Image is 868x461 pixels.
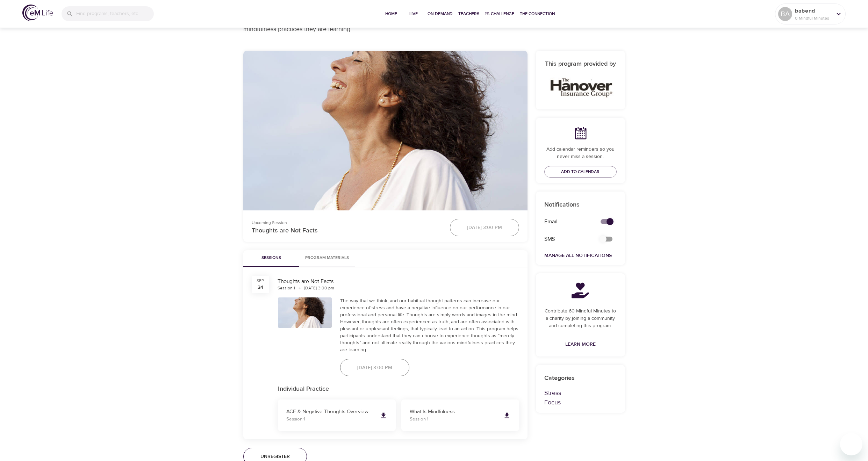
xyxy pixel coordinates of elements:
p: What Is Mindfulness [410,408,497,416]
p: Individual Practice [278,384,519,394]
input: Find programs, teachers, etc... [76,6,154,21]
p: Upcoming Session [252,219,442,226]
p: Thoughts are Not Facts [252,226,442,235]
span: Home [383,10,400,17]
p: Stress [544,388,617,398]
div: Session 1 [278,285,295,291]
p: 0 Mindful Minutes [795,15,832,21]
span: Live [405,10,422,17]
p: Session 1 [286,416,374,423]
span: Program Materials [303,254,351,262]
h6: This program provided by [544,59,617,69]
button: Add to Calendar [544,166,617,178]
div: Email [540,214,592,230]
img: HIG_wordmrk_k.jpg [544,75,617,99]
div: Sep [257,278,264,284]
span: Sessions [248,254,295,262]
p: Add calendar reminders so you never miss a session. [544,146,617,160]
div: SMS [540,231,592,247]
div: BA [778,7,792,21]
p: Categories [544,373,617,383]
div: The way that we think, and our habitual thought patterns can increase our experience of stress an... [340,297,519,353]
iframe: Button to launch messaging window [840,433,862,455]
div: [DATE] 3:00 pm [304,285,334,291]
p: Focus [544,398,617,407]
span: 1% Challenge [485,10,514,17]
span: Teachers [458,10,479,17]
a: What Is MindfulnessSession 1 [401,399,519,431]
p: ACE & Negative Thoughts Overview [286,408,374,416]
span: Learn More [565,340,596,349]
span: Add to Calendar [561,168,600,175]
p: Session 1 [410,416,497,423]
span: Unregister [260,452,290,461]
p: Contribute 60 Mindful Minutes to a charity by joining a community and completing this program. [544,308,617,330]
span: On-Demand [428,10,453,17]
a: Learn More [562,338,598,351]
div: Thoughts are Not Facts [278,278,519,286]
a: Manage All Notifications [544,252,612,259]
img: logo [22,5,53,21]
p: babend [795,7,832,15]
div: 24 [258,284,263,291]
span: The Connection [520,10,555,17]
a: ACE & Negative Thoughts OverviewSession 1 [278,399,396,431]
p: Notifications [544,200,617,209]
